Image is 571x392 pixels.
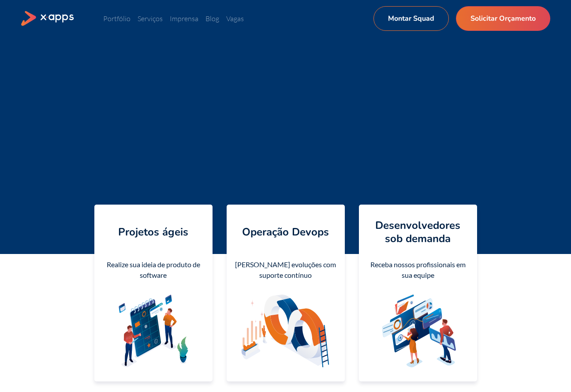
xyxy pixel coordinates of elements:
a: Blog [205,14,219,23]
a: Serviços [138,14,163,23]
div: [PERSON_NAME] evoluções com suporte contínuo [234,259,338,280]
a: Imprensa [170,14,198,23]
a: Portfólio [103,14,131,23]
a: Vagas [226,14,244,23]
h4: Desenvolvedores sob demanda [366,219,470,245]
div: Receba nossos profissionais em sua equipe [366,259,470,280]
div: Realize sua ideia de produto de software [101,259,205,280]
h4: Projetos ágeis [118,225,188,239]
h4: Operação Devops [242,225,329,239]
a: Montar Squad [373,6,449,31]
a: Solicitar Orçamento [456,6,550,31]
